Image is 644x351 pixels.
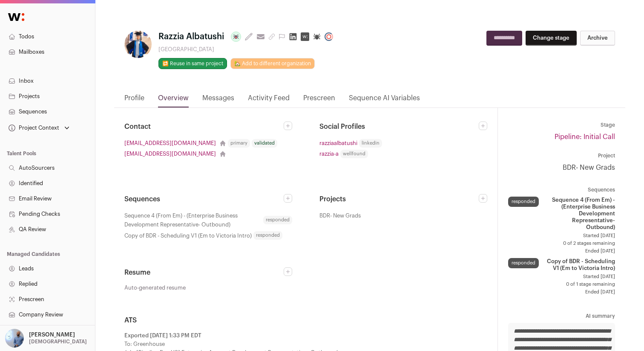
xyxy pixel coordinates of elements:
a: Sequence AI Variables [349,93,420,107]
span: 0 of 1 stage remaining [508,281,615,288]
a: razzia-a [319,149,339,158]
img: 97332-medium_jpg [5,329,24,348]
button: Open dropdown [3,329,89,348]
button: Change stage [526,31,577,46]
img: 6e41aff501436987c6c1e500cdc7f26d8eea6f43566d3aba2b43f601d7445b84 [124,31,152,58]
span: 0 of 2 stages remaining [508,240,615,247]
h2: Sequences [124,194,284,204]
button: Archive [580,31,615,46]
div: Exported [DATE] 1:33 PM EDT [124,332,487,339]
span: Copy of BDR - Scheduling V1 (Em to Victoria Intro) [124,231,252,240]
a: 🏡 Add to different organization [230,58,315,69]
div: primary [228,139,250,148]
div: Project Context [7,125,59,131]
a: BDR- New Grads [508,162,615,173]
p: [PERSON_NAME] [29,331,75,338]
a: Auto-generated resume [124,284,292,291]
span: Copy of BDR - Scheduling V1 (Em to Victoria Intro) [542,258,615,272]
span: Ended [DATE] [508,248,615,255]
div: [GEOGRAPHIC_DATA] [158,46,336,53]
div: responded [508,258,539,268]
span: linkedin [359,139,382,148]
a: Pipeline: Initial Call [555,133,615,140]
span: Sequence 4 (From Em) - (Enterprise Business Development Representative- Outbound) [542,197,615,231]
span: Ended [DATE] [508,289,615,296]
span: Razzia Albatushi [158,31,224,43]
div: To: Greenhouse [124,341,487,348]
h2: Resume [124,267,284,278]
span: responded [263,216,292,224]
img: Wellfound [3,9,29,26]
a: Profile [124,93,144,107]
a: Prescreen [303,93,335,107]
a: Messages [202,93,234,107]
h2: ATS [124,315,487,325]
dt: Stage [508,122,615,128]
dt: AI summary [508,313,615,319]
span: BDR- New Grads [319,211,361,220]
a: [EMAIL_ADDRESS][DOMAIN_NAME] [124,149,216,158]
a: Activity Feed [248,93,290,107]
button: Open dropdown [7,122,71,134]
span: responded [253,231,282,240]
button: 🔂 Reuse in same project [158,58,227,69]
p: [DEMOGRAPHIC_DATA] [29,338,87,345]
span: Started [DATE] [508,273,615,280]
span: Started [DATE] [508,232,615,239]
dt: Project [508,152,615,159]
a: [EMAIL_ADDRESS][DOMAIN_NAME] [124,139,216,148]
span: Sequence 4 (From Em) - (Enterprise Business Development Representative- Outbound) [124,211,262,229]
a: Overview [158,93,189,107]
h2: Social Profiles [319,122,479,132]
span: wellfound [340,150,368,158]
div: responded [508,197,539,207]
dt: Sequences [508,186,615,193]
h2: Projects [319,194,479,204]
div: validated [252,139,277,148]
h2: Contact [124,122,284,132]
a: razziaalbatushi [319,139,357,148]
